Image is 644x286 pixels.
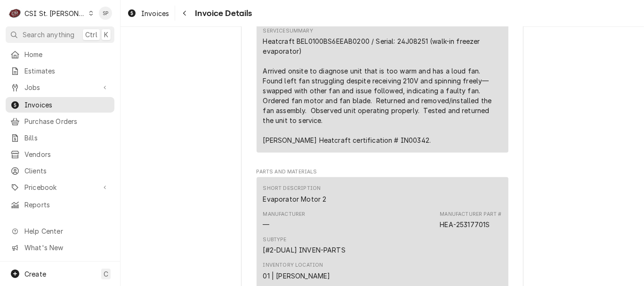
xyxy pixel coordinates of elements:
button: Search anythingCtrlK [6,26,114,43]
span: K [104,30,108,40]
a: Go to Jobs [6,80,114,95]
a: Go to Help Center [6,223,114,239]
div: Manufacturer [263,211,306,229]
div: Short Description [263,194,327,204]
a: Invoices [123,6,173,21]
span: Help Center [24,226,109,236]
div: Part Number [440,220,490,229]
div: Inventory Location [263,261,323,269]
div: Service Summary [263,27,313,35]
div: Subtype [263,236,287,244]
a: Home [6,47,114,62]
div: Part Number [440,211,501,229]
span: Invoice Details [192,7,252,20]
a: Reports [6,197,114,212]
a: Vendors [6,147,114,162]
a: Clients [6,163,114,179]
span: Estimates [24,66,110,76]
span: Home [24,49,110,59]
div: Heatcraft BEL0100BS6EEAB0200 / Serial: 24J08251 (walk-in freezer evaporator) Arrived onsite to di... [263,36,502,145]
a: Invoices [6,97,114,113]
span: Invoices [141,8,169,18]
span: Create [24,270,46,278]
div: Inventory Location [263,261,330,280]
span: C [104,269,108,279]
span: Ctrl [85,30,97,40]
div: C [8,7,22,20]
div: Manufacturer [263,220,270,229]
span: Vendors [24,149,110,159]
a: Go to Pricebook [6,180,114,195]
a: Estimates [6,63,114,79]
div: Shelley Politte's Avatar [99,7,112,20]
span: Invoices [24,100,110,110]
span: Reports [24,200,110,210]
span: Parts and Materials [257,168,508,176]
div: Manufacturer Part # [440,211,501,218]
div: Inventory Location [263,271,330,281]
span: Pricebook [24,182,96,192]
a: Bills [6,130,114,146]
div: CSI St. Louis's Avatar [8,7,22,20]
span: Purchase Orders [24,116,110,126]
div: Subtype [263,245,346,255]
span: Jobs [24,82,96,92]
a: Purchase Orders [6,114,114,129]
span: Bills [24,133,110,143]
div: Subtype [263,236,346,255]
span: What's New [24,243,109,253]
button: Navigate back [177,6,192,21]
div: Short Description [263,185,321,192]
div: Short Description [263,185,327,204]
div: Manufacturer [263,211,306,218]
span: Search anything [23,30,74,40]
div: CSI St. [PERSON_NAME] [24,8,86,18]
div: SP [99,7,112,20]
span: Clients [24,166,110,176]
a: Go to What's New [6,240,114,255]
